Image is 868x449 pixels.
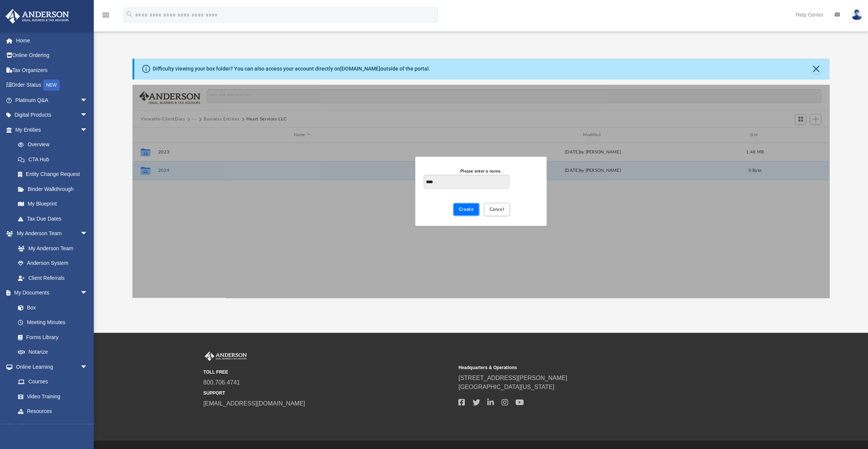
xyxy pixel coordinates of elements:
a: [DOMAIN_NAME] [340,66,380,72]
i: search [125,10,134,18]
i: menu [101,11,110,20]
a: Platinum Q&Aarrow_drop_down [5,93,99,108]
a: Forms Library [11,330,92,345]
a: Meeting Minutes [11,315,95,330]
a: [STREET_ADDRESS][PERSON_NAME] [458,375,567,381]
span: arrow_drop_down [80,285,95,301]
a: Anderson System [11,256,95,271]
a: Courses [11,374,95,389]
a: menu [101,14,110,20]
a: My Anderson Team [11,241,92,256]
a: Billingarrow_drop_down [5,419,99,434]
a: My Entitiesarrow_drop_down [5,122,99,137]
a: Order StatusNEW [5,78,99,93]
a: Digital Productsarrow_drop_down [5,108,99,123]
a: Client Referrals [11,270,95,285]
img: Anderson Advisors Platinum Portal [203,351,248,361]
span: arrow_drop_down [80,419,95,434]
span: arrow_drop_down [80,359,95,375]
img: User Pic [851,9,862,20]
button: Cancel [484,203,510,216]
a: Video Training [11,389,92,404]
small: Headquarters & Operations [458,364,708,371]
span: arrow_drop_down [80,226,95,242]
a: CTA Hub [11,152,99,167]
a: [EMAIL_ADDRESS][DOMAIN_NAME] [203,400,305,407]
a: My Blueprint [11,197,95,212]
a: Online Ordering [5,48,99,63]
div: Please enter a name. [423,168,538,175]
a: [GEOGRAPHIC_DATA][US_STATE] [458,384,554,390]
span: arrow_drop_down [80,93,95,108]
div: NEW [43,80,60,91]
input: Please enter a name. [423,175,509,189]
a: My Anderson Teamarrow_drop_down [5,226,95,241]
small: TOLL FREE [203,369,453,375]
div: New Folder [415,157,547,226]
a: Entity Change Request [11,167,99,182]
span: Cancel [490,207,505,212]
a: Resources [11,404,95,419]
a: My Documentsarrow_drop_down [5,285,95,300]
a: Online Learningarrow_drop_down [5,359,95,374]
div: Difficulty viewing your box folder? You can also access your account directly on outside of the p... [153,65,430,73]
span: arrow_drop_down [80,122,95,138]
a: 800.706.4741 [203,379,240,386]
span: Create [459,207,474,212]
small: SUPPORT [203,390,453,396]
a: Overview [11,137,99,152]
a: Tax Due Dates [11,211,99,226]
a: Home [5,33,99,48]
a: Binder Walkthrough [11,182,99,197]
button: Close [811,64,821,74]
img: Anderson Advisors Platinum Portal [3,9,71,24]
a: Tax Organizers [5,63,99,78]
button: Create [453,203,480,216]
a: Notarize [11,345,95,360]
span: arrow_drop_down [80,108,95,123]
a: Box [11,300,92,315]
